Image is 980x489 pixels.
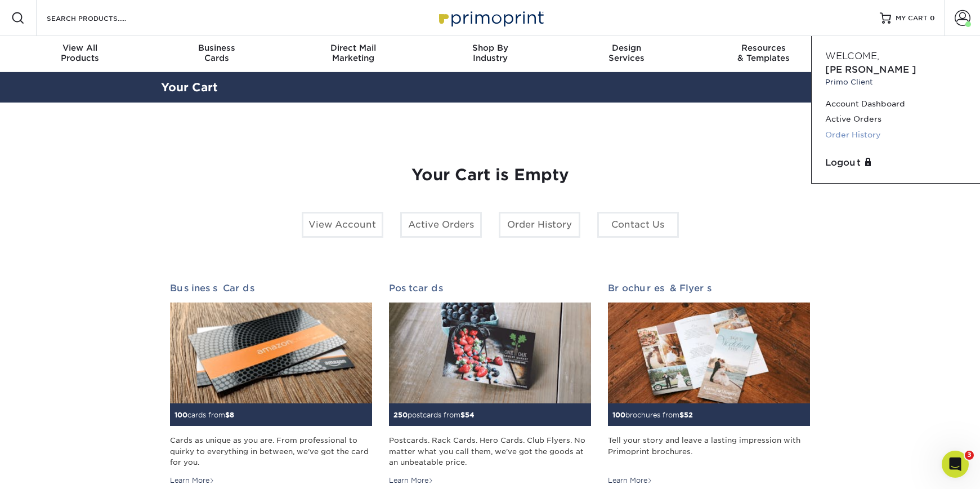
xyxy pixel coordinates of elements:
span: $ [225,411,230,419]
span: Business [148,43,285,53]
a: Direct MailMarketing [285,36,422,72]
span: 100 [612,411,625,419]
h2: Postcards [389,283,591,294]
a: Resources& Templates [695,36,832,72]
a: Business Cards 100cards from$8 Cards as unique as you are. From professional to quirky to everyth... [170,283,372,486]
img: Brochures & Flyers [608,303,810,404]
a: BusinessCards [148,36,285,72]
span: View All [12,43,149,53]
h2: Business Cards [170,283,372,294]
span: Design [558,43,695,53]
div: Learn More [608,475,652,486]
small: Primo Client [825,77,966,87]
a: Postcards 250postcards from$54 Postcards. Rack Cards. Hero Cards. Club Flyers. No matter what you... [389,283,591,486]
div: Cards [148,43,285,63]
div: Marketing [285,43,422,63]
a: DesignServices [558,36,695,72]
span: Shop By [422,43,558,53]
div: Tell your story and leave a lasting impression with Primoprint brochures. [608,435,810,468]
div: & Templates [695,43,832,63]
span: 0 [930,14,935,22]
input: SEARCH PRODUCTS..... [46,11,155,25]
a: Your Cart [161,81,218,94]
div: Industry [422,43,558,63]
div: Services [558,43,695,63]
div: Postcards. Rack Cards. Hero Cards. Club Flyers. No matter what you call them, we've got the goods... [389,435,591,468]
a: View Account [302,212,383,238]
span: [PERSON_NAME] [825,64,916,75]
a: Account Dashboard [825,96,966,112]
span: $ [679,411,684,419]
img: Primoprint [434,6,547,30]
small: postcards from [393,411,475,419]
div: Products [12,43,149,63]
span: 52 [684,411,693,419]
a: Shop ByIndustry [422,36,558,72]
small: brochures from [612,411,693,419]
span: $ [460,411,465,419]
div: Cards as unique as you are. From professional to quirky to everything in between, we've got the c... [170,435,372,468]
a: Brochures & Flyers 100brochures from$52 Tell your story and leave a lasting impression with Primo... [608,283,810,486]
span: 8 [230,411,234,419]
a: View AllProducts [12,36,149,72]
span: 54 [465,411,475,419]
span: 3 [965,451,974,460]
span: 250 [393,411,408,419]
span: 100 [174,411,187,419]
span: Resources [695,43,832,53]
h1: Your Cart is Empty [170,166,811,185]
span: MY CART [896,14,928,23]
span: Direct Mail [285,43,422,53]
h2: Brochures & Flyers [608,283,810,294]
a: Order History [825,127,966,143]
a: Logout [825,156,966,170]
a: Active Orders [400,212,482,238]
iframe: Intercom live chat [942,451,969,478]
a: Contact Us [597,212,679,238]
a: Active Orders [825,112,966,127]
small: cards from [174,411,234,419]
div: Learn More [389,475,433,486]
img: Postcards [389,303,591,404]
img: Business Cards [170,303,372,404]
span: Welcome, [825,51,879,61]
a: Order History [499,212,580,238]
